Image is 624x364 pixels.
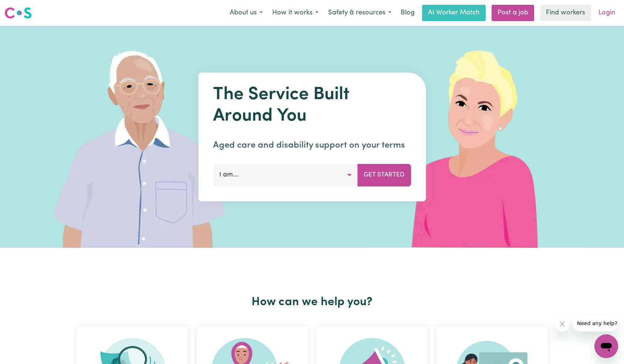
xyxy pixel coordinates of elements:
button: How it works [267,5,323,21]
a: Post a job [492,5,534,21]
img: Careseekers logo [4,6,32,20]
button: Get Started [357,164,411,186]
button: About us [225,5,267,21]
iframe: Close message [555,317,570,331]
a: Blog [396,5,419,21]
h2: How can we help you? [72,295,552,309]
iframe: Message from company [573,315,618,331]
a: AI Worker Match [422,5,486,21]
iframe: Button to launch messaging window [594,334,618,358]
a: Login [594,5,620,21]
button: Safety & resources [323,5,396,21]
h1: The Service Built Around You [213,84,411,127]
a: Careseekers logo [4,4,32,21]
a: Find workers [540,5,591,21]
button: I am... [213,164,358,186]
p: Aged care and disability support on your terms [213,139,411,152]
